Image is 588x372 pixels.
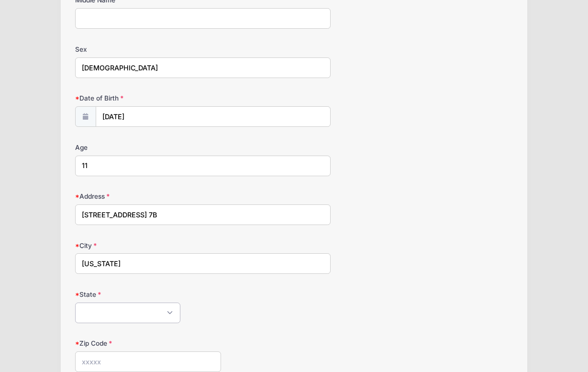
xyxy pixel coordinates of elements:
[75,93,221,103] label: Date of Birth
[75,241,221,250] label: City
[75,290,221,299] label: State
[75,143,221,152] label: Age
[75,192,221,201] label: Address
[75,338,221,348] label: Zip Code
[96,106,331,127] input: mm/dd/yyyy
[75,351,221,372] input: xxxxx
[75,45,221,54] label: Sex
